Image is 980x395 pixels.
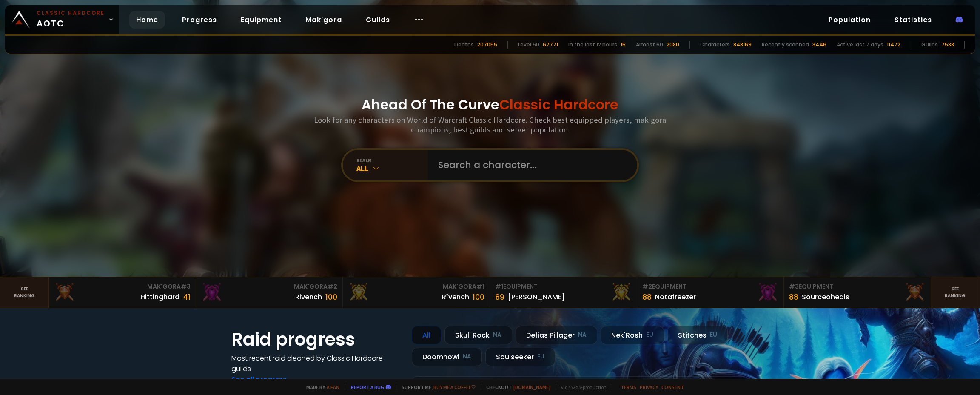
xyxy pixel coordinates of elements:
a: Mak'Gora#3Hittinghard41 [49,277,196,308]
h3: Look for any characters on World of Warcraft Classic Hardcore. Check best equipped players, mak'g... [311,115,669,135]
div: All [356,163,428,173]
div: Guilds [921,41,938,49]
a: Seeranking [931,277,980,308]
div: 848169 [733,41,752,49]
div: 67771 [543,41,558,49]
div: Deaths [454,41,474,49]
span: v. d752d5 - production [556,384,607,390]
input: Search a character... [433,150,627,180]
div: Equipment [495,282,632,291]
div: Mak'Gora [54,282,191,291]
a: Mak'gora [299,11,349,29]
div: realm [356,157,428,163]
a: Statistics [888,11,939,29]
a: [DOMAIN_NAME] [513,384,550,390]
small: EU [537,352,544,361]
span: Classic Hardcore [499,95,618,114]
div: Rîvench [442,292,469,302]
div: 41 [183,291,191,303]
div: 100 [473,291,484,303]
div: Mak'Gora [348,282,484,291]
small: EU [646,331,653,339]
div: Hittinghard [140,292,179,302]
div: Level 60 [518,41,539,49]
div: Notafreezer [655,292,696,302]
small: NA [463,352,471,361]
a: #2Equipment88Notafreezer [637,277,784,308]
h1: Raid progress [231,326,402,353]
span: # 2 [642,282,652,291]
a: Privacy [640,384,658,390]
div: All [412,326,441,344]
span: Made by [301,384,339,390]
div: Sourceoheals [802,292,849,302]
small: Classic Hardcore [37,9,105,17]
span: # 1 [495,282,503,291]
span: AOTC [37,9,105,30]
div: Stitches [667,326,728,344]
div: Soulseeker [485,348,555,366]
div: Characters [700,41,730,49]
div: Nek'Rosh [601,326,664,344]
div: Active last 7 days [837,41,883,49]
a: Mak'Gora#2Rivench100 [196,277,343,308]
a: Consent [661,384,684,390]
div: 88 [789,291,798,303]
div: 100 [325,291,337,303]
div: [PERSON_NAME] [508,292,565,302]
a: Classic HardcoreAOTC [5,5,119,34]
div: In the last 12 hours [568,41,617,49]
a: Mak'Gora#1Rîvench100 [343,277,490,308]
div: Equipment [642,282,779,291]
a: See all progress [231,375,287,384]
div: 3446 [812,41,826,49]
h4: Most recent raid cleaned by Classic Hardcore guilds [231,353,402,374]
div: Equipment [789,282,926,291]
span: # 1 [476,282,484,291]
span: # 3 [789,282,799,291]
small: NA [578,331,587,339]
a: Progress [175,11,224,29]
a: #1Equipment89[PERSON_NAME] [490,277,637,308]
a: Population [822,11,877,29]
span: Checkout [481,384,550,390]
a: Home [129,11,165,29]
div: 88 [642,291,652,303]
span: # 2 [328,282,337,291]
a: Report a bug [351,384,384,390]
a: Terms [621,384,636,390]
span: Support me, [396,384,476,390]
small: EU [710,331,717,339]
div: Skull Rock [444,326,512,344]
div: 7538 [941,41,954,49]
div: Doomhowl [412,348,482,366]
div: Rivench [295,292,322,302]
div: Recently scanned [762,41,809,49]
div: Defias Pillager [516,326,597,344]
h1: Ahead Of The Curve [362,94,618,115]
a: #3Equipment88Sourceoheals [784,277,931,308]
small: NA [493,331,501,339]
div: 15 [621,41,626,49]
div: 89 [495,291,504,303]
div: Mak'Gora [201,282,338,291]
a: Guilds [359,11,397,29]
div: 207055 [477,41,497,49]
a: Equipment [234,11,288,29]
div: 11472 [887,41,900,49]
div: Almost 60 [636,41,663,49]
div: 2080 [667,41,679,49]
a: a fan [327,384,339,390]
a: Buy me a coffee [433,384,476,390]
span: # 3 [181,282,191,291]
